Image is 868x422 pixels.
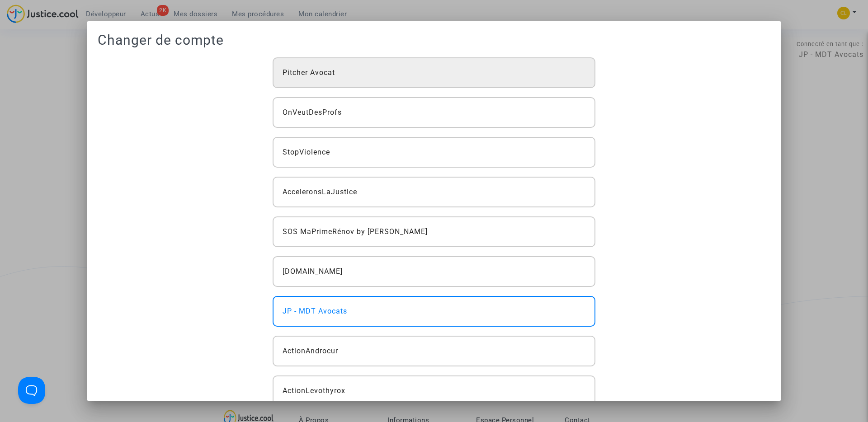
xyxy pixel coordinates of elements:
span: Pitcher Avocat [283,67,335,78]
h1: Changer de compte [98,32,770,48]
iframe: Help Scout Beacon - Open [18,377,45,404]
span: ActionAndrocur [283,346,338,356]
span: JP - MDT Avocats [283,306,347,317]
span: OnVeutDesProfs [283,107,342,118]
span: ActionLevothyrox [283,385,345,396]
span: [DOMAIN_NAME] [283,266,343,277]
span: AcceleronsLaJustice [283,187,357,197]
span: SOS MaPrimeRénov by [PERSON_NAME] [283,226,428,237]
span: StopViolence [283,147,330,158]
